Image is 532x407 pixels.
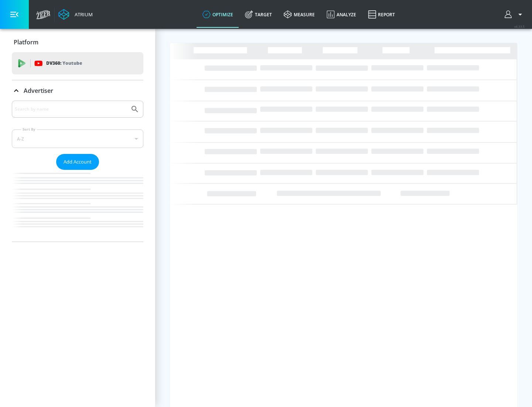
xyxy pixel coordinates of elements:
div: Advertiser [12,80,143,101]
label: Sort By [21,127,37,132]
button: Add Account [56,154,99,170]
span: v 4.33.5 [514,24,525,28]
a: optimize [197,1,239,28]
input: Search by name [15,104,127,114]
div: Platform [12,32,143,53]
div: A-Z [12,129,143,148]
div: DV360: Youtube [12,52,143,74]
p: Youtube [62,59,82,67]
a: Report [362,1,401,28]
a: Target [239,1,278,28]
span: Add Account [64,158,92,166]
p: Platform [14,38,38,46]
p: DV360: [46,59,82,67]
div: Atrium [72,11,93,18]
nav: list of Advertiser [12,170,143,242]
a: measure [278,1,321,28]
p: Advertiser [24,87,53,95]
div: Advertiser [12,101,143,242]
a: Analyze [321,1,362,28]
a: Atrium [58,9,93,20]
